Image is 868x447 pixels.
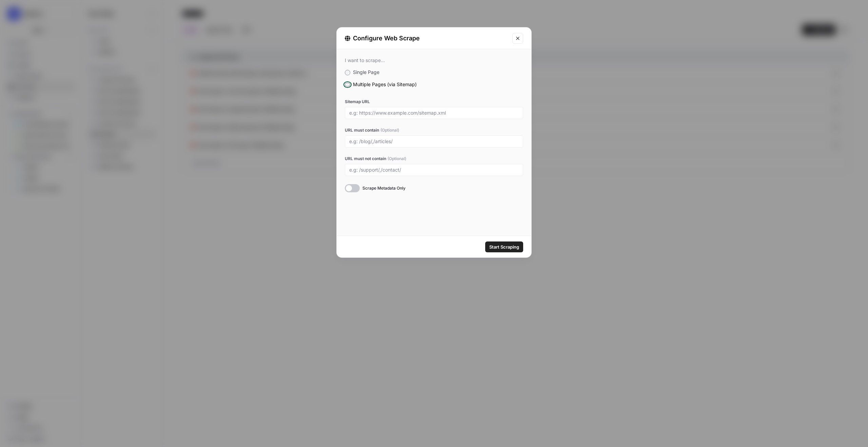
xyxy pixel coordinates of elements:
[345,34,508,43] div: Configure Web Scrape
[353,69,379,75] span: Single Page
[345,83,350,86] input: Multiple Pages (via Sitemap)
[345,127,523,133] label: URL must contain
[345,57,523,63] div: I want to scrape...
[353,81,417,87] span: Multiple Pages (via Sitemap)
[349,138,519,144] input: e.g: /blog/,/articles/
[362,185,406,191] span: Scrape Metadata Only
[345,156,523,162] label: URL must not contain
[345,70,350,75] input: Single Page
[345,99,523,105] label: Sitemap URL
[485,241,523,252] button: Start Scraping
[388,156,406,162] span: (Optional)
[489,244,519,250] span: Start Scraping
[380,127,399,133] span: (Optional)
[349,167,519,173] input: e.g: /support/,/contact/
[349,110,519,116] input: e.g: https://www.example.com/sitemap.xml
[512,33,523,44] button: Close modal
